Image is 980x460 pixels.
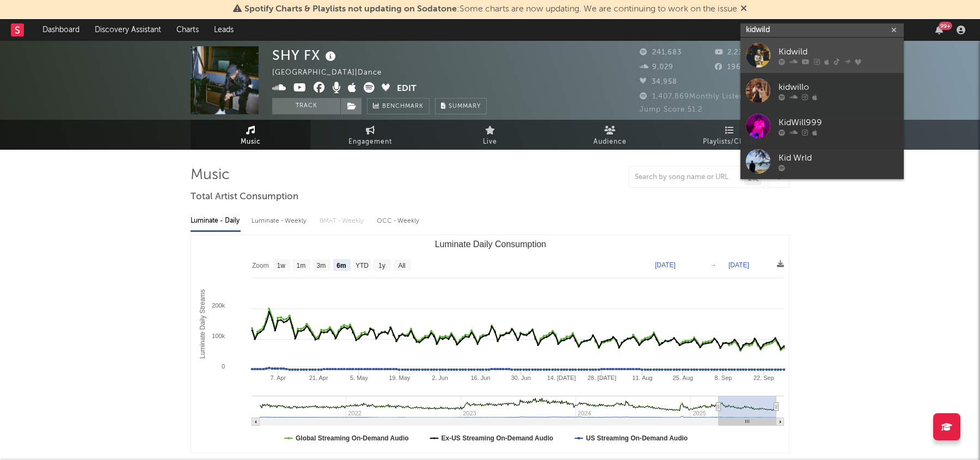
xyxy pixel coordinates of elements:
span: Engagement [348,136,392,149]
span: 1,407,869 Monthly Listeners [640,93,756,100]
span: Jump Score: 51.2 [640,106,702,113]
a: Leads [206,19,241,41]
span: Total Artist Consumption [191,191,298,204]
text: 2. Jun [432,375,448,381]
input: Search by song name or URL [629,173,744,182]
div: SHY FX [272,46,339,64]
span: Music [241,136,261,149]
span: Spotify Charts & Playlists not updating on Sodatone [244,5,457,14]
a: Dashboard [35,19,87,41]
a: Kid Wrld [740,144,904,179]
text: Luminate Daily Consumption [435,240,547,249]
text: 100k [212,333,225,339]
div: KidWill999 [779,116,898,129]
div: Luminate - Weekly [252,212,309,230]
span: 34,958 [640,78,677,85]
a: Discovery Assistant [87,19,169,41]
span: Summary [449,103,481,109]
a: Engagement [310,120,430,150]
span: Dismiss [740,5,747,14]
text: 5. May [350,375,369,381]
text: → [710,261,716,269]
text: 6m [336,262,346,269]
a: Audience [550,120,670,150]
text: Luminate Daily Streams [199,289,206,358]
button: 99+ [935,26,943,34]
text: 14. [DATE] [547,375,576,381]
a: Charts [169,19,206,41]
text: 7. Apr [270,375,286,381]
div: Kid Wrld [779,151,898,164]
div: Luminate - Daily [191,212,241,230]
text: Zoom [252,262,269,269]
span: : Some charts are now updating. We are continuing to work on the issue [244,5,737,14]
text: 1m [297,262,306,269]
button: Track [272,98,340,114]
text: 16. Jun [470,375,490,381]
text: 8. Sep [715,375,732,381]
button: Edit [397,82,416,96]
text: 1w [277,262,286,269]
text: 25. Aug [672,375,693,381]
svg: Luminate Daily Consumption [191,235,789,453]
text: 19. May [389,375,411,381]
text: All [398,262,405,269]
span: Live [483,136,497,149]
text: 22. Sep [754,375,774,381]
a: kidwillo [740,73,904,108]
text: 30. Jun [511,375,531,381]
text: 21. Apr [309,375,328,381]
a: Music [191,120,310,150]
text: Ex-US Streaming On-Demand Audio [441,434,553,442]
span: 9,029 [640,64,673,71]
text: 3m [317,262,326,269]
text: Global Streaming On-Demand Audio [296,434,409,442]
text: 11. Aug [632,375,652,381]
text: YTD [356,262,369,269]
a: Kidwild [740,38,904,73]
div: kidwillo [779,81,898,94]
a: Benchmark [367,98,430,114]
text: 1y [378,262,385,269]
button: Summary [435,98,487,114]
text: [DATE] [728,261,749,269]
div: Kidwild [779,45,898,58]
a: Playlists/Charts [670,120,789,150]
text: 28. [DATE] [587,375,616,381]
text: 0 [222,363,225,370]
div: 99 + [939,22,952,30]
input: Search for artists [740,23,904,37]
a: Live [430,120,550,150]
span: Benchmark [382,100,424,113]
div: OCC - Weekly [377,212,420,230]
span: 196,000 [715,64,758,71]
span: 2,230 [715,49,748,56]
text: [DATE] [655,261,676,269]
text: US Streaming On-Demand Audio [586,434,688,442]
a: KidWill999 [740,108,904,144]
span: Playlists/Charts [703,136,757,149]
span: 241,683 [640,49,682,56]
span: Audience [593,136,627,149]
text: 200k [212,302,225,309]
div: [GEOGRAPHIC_DATA] | Dance [272,66,394,79]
